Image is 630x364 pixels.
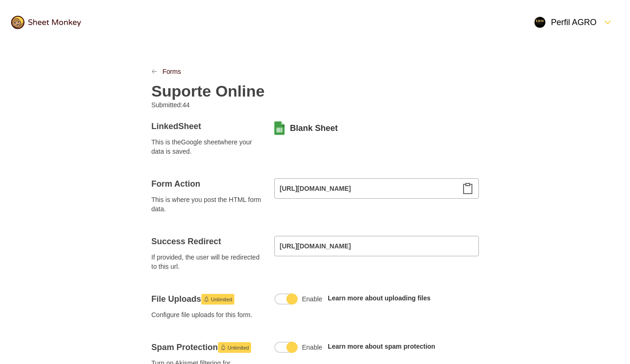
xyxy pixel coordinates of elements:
[152,310,263,319] span: Configure file uploads for this form.
[152,82,265,100] h2: Suporte Online
[163,67,181,76] a: Forms
[152,100,308,110] p: Submitted: 44
[328,343,435,350] a: Learn more about spam protection
[11,16,81,29] img: logo@2x.png
[534,17,597,28] div: Perfil AGRO
[302,343,323,352] span: Enable
[211,294,232,305] span: Unlimited
[328,294,431,302] a: Learn more about uploading files
[152,236,263,247] h4: Success Redirect
[152,293,263,305] h4: File Uploads
[290,123,338,134] a: Blank Sheet
[152,342,263,353] h4: Spam Protection
[220,344,226,350] svg: Launch
[152,178,263,189] h4: Form Action
[152,137,263,156] span: This is the Google sheet where your data is saved.
[274,236,479,256] input: https://my-site.com/success.html
[462,183,473,194] svg: Clipboard
[302,294,323,304] span: Enable
[152,195,263,214] span: This is where you post the HTML form data.
[152,121,263,132] h4: Linked Sheet
[602,17,613,28] svg: FormDown
[204,296,209,302] svg: Launch
[228,342,249,353] span: Unlimited
[529,11,619,33] button: Open Menu
[152,253,263,271] span: If provided, the user will be redirected to this url.
[152,69,157,74] svg: LinkPrevious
